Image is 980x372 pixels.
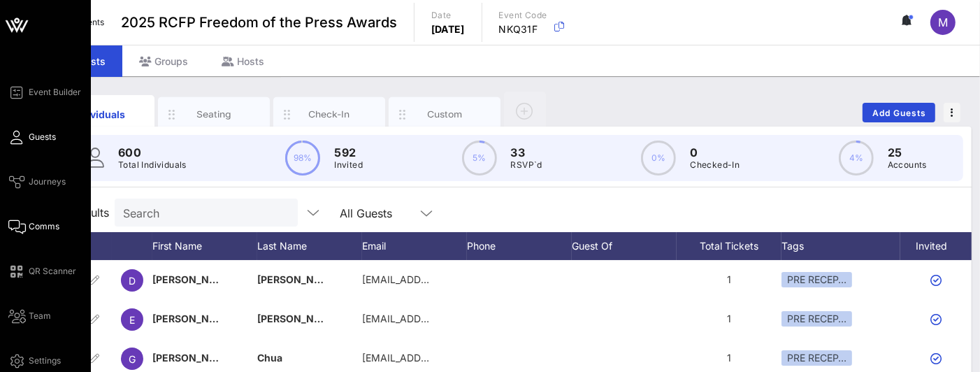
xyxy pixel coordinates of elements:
[690,144,740,161] p: 0
[122,45,205,77] div: Groups
[362,273,531,285] span: [EMAIL_ADDRESS][DOMAIN_NAME]
[29,220,59,233] span: Comms
[781,311,852,327] div: PRE RECEP…
[257,352,282,364] span: Chua
[781,350,852,366] div: PRE RECEP…
[511,144,542,161] p: 33
[362,352,531,364] span: [EMAIL_ADDRESS][DOMAIN_NAME]
[29,310,51,322] span: Team
[781,232,900,260] div: Tags
[29,86,81,99] span: Event Builder
[414,108,476,121] div: Custom
[129,353,136,365] span: G
[888,144,927,161] p: 25
[334,144,363,161] p: 592
[298,108,361,121] div: Check-In
[334,158,363,172] p: Invited
[431,8,465,22] p: Date
[900,232,977,260] div: Invited
[118,158,187,172] p: Total Individuals
[29,265,76,278] span: QR Scanner
[431,22,465,36] p: [DATE]
[499,8,547,22] p: Event Code
[257,273,340,285] span: [PERSON_NAME]
[331,199,443,227] div: All Guests
[467,232,572,260] div: Phone
[572,232,677,260] div: Guest Of
[8,308,51,324] a: Team
[152,352,235,364] span: [PERSON_NAME]
[340,207,392,220] div: All Guests
[129,314,135,326] span: E
[29,131,56,143] span: Guests
[183,108,245,121] div: Seating
[499,22,547,36] p: NKQ31F
[362,232,467,260] div: Email
[68,107,130,122] div: Individuals
[8,263,76,280] a: QR Scanner
[677,299,781,338] div: 1
[118,144,187,161] p: 600
[257,313,340,324] span: [PERSON_NAME]
[152,313,235,324] span: [PERSON_NAME]
[938,15,948,29] span: M
[8,173,66,190] a: Journeys
[888,158,927,172] p: Accounts
[677,260,781,299] div: 1
[863,103,935,122] button: Add Guests
[8,84,81,101] a: Event Builder
[257,232,362,260] div: Last Name
[205,45,281,77] div: Hosts
[29,355,61,367] span: Settings
[8,352,61,369] a: Settings
[29,176,66,188] span: Journeys
[930,10,956,35] div: M
[781,272,852,287] div: PRE RECEP…
[690,158,740,172] p: Checked-In
[129,275,136,287] span: D
[8,218,59,235] a: Comms
[152,232,257,260] div: First Name
[511,158,542,172] p: RSVP`d
[872,108,927,118] span: Add Guests
[362,313,531,324] span: [EMAIL_ADDRESS][DOMAIN_NAME]
[121,12,397,33] span: 2025 RCFP Freedom of the Press Awards
[677,232,781,260] div: Total Tickets
[8,129,56,145] a: Guests
[152,273,235,285] span: [PERSON_NAME]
